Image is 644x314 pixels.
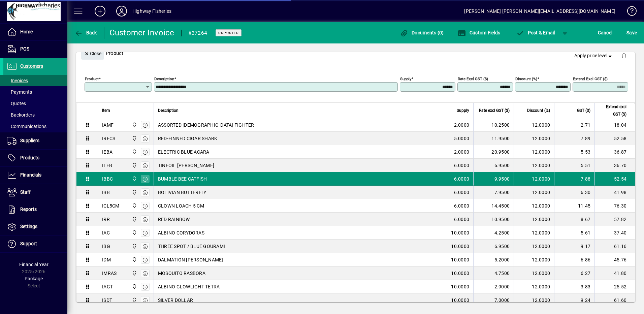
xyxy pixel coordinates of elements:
div: ITFB [102,162,112,169]
span: 6.0000 [454,189,470,196]
div: 5.2000 [478,256,510,263]
td: 12.0000 [514,159,554,172]
td: 12.0000 [514,240,554,253]
a: Financials [3,167,67,184]
span: ALBINO CORYDORAS [158,229,204,236]
button: Add [89,5,111,17]
span: Financial Year [19,262,49,267]
span: 6.0000 [454,162,470,169]
span: 5.0000 [454,135,470,142]
span: P [528,30,531,35]
span: Staff [20,189,31,195]
span: ost & Email [516,30,555,35]
td: 8.67 [554,213,594,226]
span: Back [74,30,97,35]
span: Suppliers [20,138,39,143]
a: Products [3,150,67,166]
span: 6.0000 [454,216,470,223]
div: IRR [102,216,110,223]
span: 10.0000 [451,243,469,250]
td: 12.0000 [514,253,554,266]
button: Close [81,48,104,60]
span: Products [20,155,39,160]
button: Cancel [596,27,614,39]
td: 12.0000 [514,266,554,280]
span: Reports [20,207,37,212]
td: 2.71 [554,118,594,132]
div: #37264 [188,28,207,38]
span: POS [20,46,29,52]
a: Quotes [3,98,67,109]
mat-label: Rate excl GST ($) [458,76,488,81]
span: Highway Fisheries Ltd [130,135,138,142]
span: RED RAINBOW [158,216,190,223]
td: 61.16 [594,240,635,253]
div: 11.9500 [478,135,510,142]
div: IRFCS [102,135,115,142]
app-page-header-button: Close [79,50,106,56]
div: 4.2500 [478,229,510,236]
mat-label: Description [154,76,174,81]
span: Highway Fisheries Ltd [130,216,138,223]
a: Support [3,235,67,252]
div: 6.9500 [478,243,510,250]
td: 57.82 [594,213,635,226]
span: Description [158,107,179,114]
span: Settings [20,224,37,229]
div: 10.2500 [478,122,510,128]
span: Rate excl GST ($) [479,107,510,114]
button: Profile [111,5,132,17]
button: Back [73,27,99,39]
mat-label: Product [85,76,99,81]
div: IDM [102,256,111,263]
td: 12.0000 [514,132,554,145]
app-page-header-button: Delete [616,53,632,59]
td: 37.40 [594,226,635,240]
div: IBG [102,243,110,250]
span: 10.0000 [451,283,469,290]
mat-label: Supply [400,76,411,81]
div: Highway Fisheries [132,6,171,17]
span: THREE SPOT / BLUE GOURAMI [158,243,225,250]
td: 7.89 [554,132,594,145]
span: Highway Fisheries Ltd [130,296,138,304]
span: SILVER DOLLAR [158,297,193,304]
span: ave [626,27,637,38]
span: Home [20,29,33,34]
div: Product [76,41,635,65]
td: 45.76 [594,253,635,266]
mat-label: Extend excl GST ($) [573,76,608,81]
span: 10.0000 [451,270,469,277]
span: Cancel [598,27,613,38]
div: 6.9500 [478,162,510,169]
div: 9.9500 [478,176,510,182]
div: 20.9500 [478,149,510,155]
td: 5.53 [554,145,594,159]
a: Reports [3,201,67,218]
span: RED-FINNED CIGAR SHARK [158,135,218,142]
mat-label: Discount (%) [515,76,537,81]
span: Extend excl GST ($) [599,103,626,118]
div: IBB [102,189,110,196]
div: IBBC [102,176,113,182]
td: 12.0000 [514,226,554,240]
a: Backorders [3,109,67,121]
span: 2.0000 [454,149,470,155]
span: Highway Fisheries Ltd [130,229,138,237]
td: 61.60 [594,293,635,307]
span: 6.0000 [454,202,470,209]
span: TINFOIL [PERSON_NAME] [158,162,214,169]
span: Highway Fisheries Ltd [130,175,138,183]
span: Unposted [218,31,239,35]
span: Close [84,48,101,59]
td: 6.30 [554,186,594,199]
span: GST ($) [577,107,590,114]
span: 6.0000 [454,176,470,182]
a: Suppliers [3,132,67,149]
td: 12.0000 [514,145,554,159]
td: 9.24 [554,293,594,307]
span: Custom Fields [458,30,500,35]
span: Highway Fisheries Ltd [130,202,138,210]
td: 12.0000 [514,199,554,213]
div: 2.9000 [478,283,510,290]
